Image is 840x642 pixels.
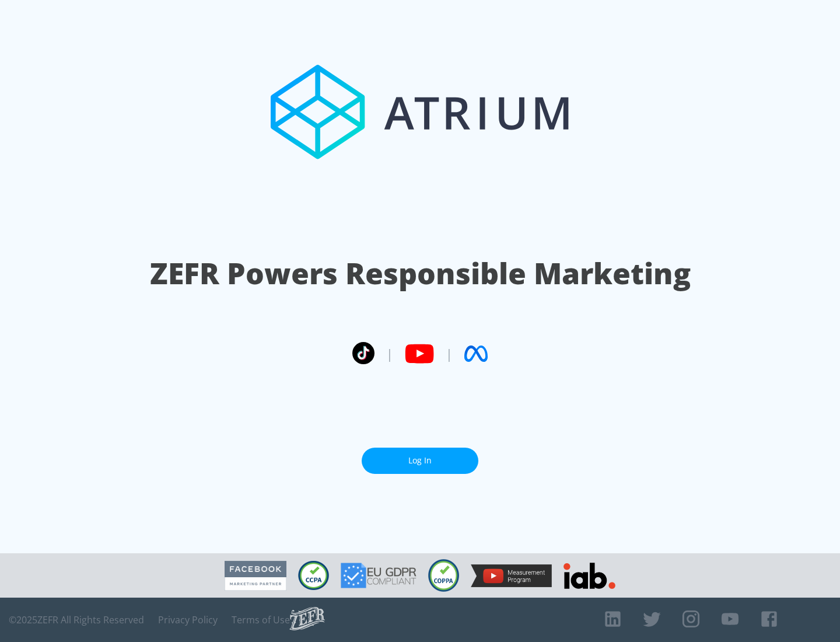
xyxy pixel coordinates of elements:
h1: ZEFR Powers Responsible Marketing [150,253,691,294]
a: Privacy Policy [158,614,218,626]
span: | [386,345,393,362]
img: IAB [563,563,615,589]
span: | [446,345,453,362]
img: Facebook Marketing Partner [225,561,286,591]
img: CCPA Compliant [298,561,329,590]
span: © 2025 ZEFR All Rights Reserved [9,614,144,626]
a: Terms of Use [232,614,290,626]
img: GDPR Compliant [341,563,416,588]
img: COPPA Compliant [428,559,459,592]
a: Log In [362,448,478,474]
img: YouTube Measurement Program [471,564,552,587]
